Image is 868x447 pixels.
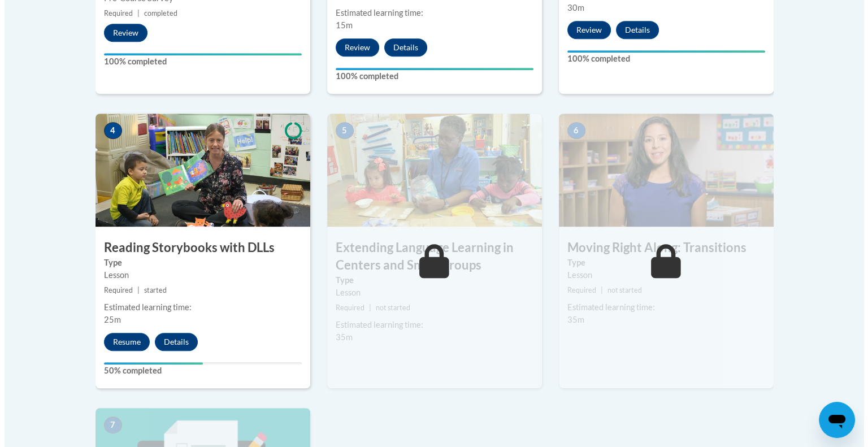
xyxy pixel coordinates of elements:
div: Estimated learning time: [331,7,529,19]
span: | [133,286,135,294]
span: | [133,9,135,18]
label: 100% completed [331,70,529,83]
button: Details [150,333,193,351]
span: 7 [99,416,118,433]
button: Resume [99,333,145,351]
label: 50% completed [99,364,297,377]
span: Required [99,9,128,18]
label: 100% completed [99,55,297,68]
iframe: Button to launch messaging window [814,402,850,438]
span: Required [563,286,592,294]
span: not started [603,286,637,294]
label: Type [99,257,297,269]
span: completed [140,9,173,18]
label: Type [331,274,529,287]
button: Review [331,38,375,57]
span: 30m [563,3,580,12]
h3: Extending Language Learning in Centers and Small Groups [323,239,537,274]
div: Estimated learning time: [563,301,761,314]
div: Your progress [99,53,297,55]
div: Lesson [563,269,761,281]
span: 15m [331,20,348,30]
label: 100% completed [563,53,761,65]
button: Details [380,38,423,57]
span: 6 [563,122,581,139]
span: started [140,286,162,294]
h3: Moving Right Along: Transitions [554,239,769,257]
div: Lesson [99,269,297,281]
div: Lesson [331,287,529,299]
button: Review [99,24,143,42]
div: Your progress [331,68,529,70]
span: 25m [99,315,116,324]
span: | [596,286,598,294]
img: Course Image [323,114,537,227]
span: 4 [99,122,118,139]
button: Review [563,21,606,39]
span: 5 [331,122,349,139]
span: 35m [331,332,348,342]
h3: Reading Storybooks with DLLs [91,239,306,257]
span: Required [331,303,360,312]
span: not started [371,303,406,312]
span: 35m [563,315,580,324]
div: Your progress [563,50,761,53]
div: Estimated learning time: [331,319,529,331]
div: Your progress [99,362,198,364]
img: Course Image [554,114,769,227]
button: Details [611,21,654,39]
img: Course Image [91,114,306,227]
span: Required [99,286,128,294]
div: Estimated learning time: [99,301,297,314]
label: Type [563,257,761,269]
span: | [364,303,367,312]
